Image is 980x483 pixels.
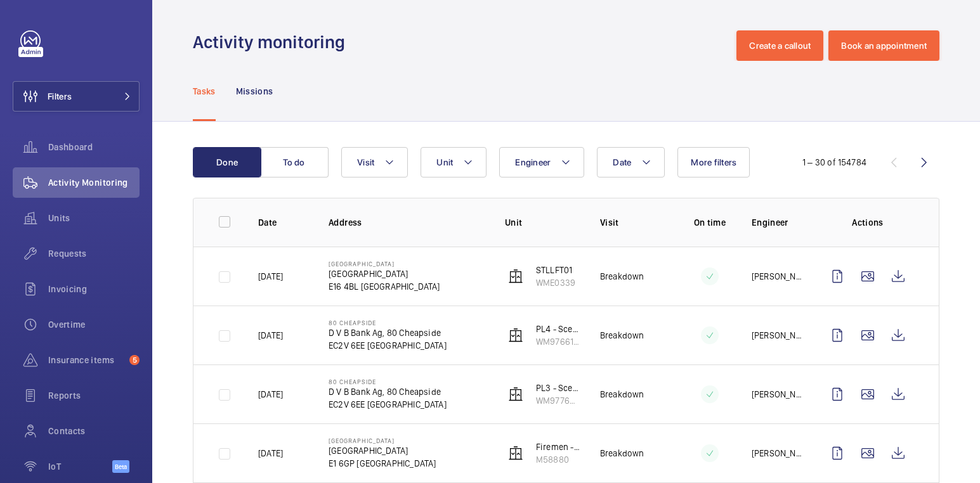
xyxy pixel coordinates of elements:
[112,460,129,473] span: Beta
[48,141,140,153] span: Dashboard
[536,441,580,453] p: Firemen - EPL Passenger Lift 2 RH
[329,385,447,398] p: D V B Bank Ag, 80 Cheapside
[752,388,802,401] p: [PERSON_NAME]
[436,157,453,167] span: Unit
[236,85,273,98] p: Missions
[48,247,140,260] span: Requests
[508,328,523,343] img: elevator.svg
[48,283,140,295] span: Invoicing
[536,264,575,276] p: STLLFT01
[258,329,283,342] p: [DATE]
[752,447,802,460] p: [PERSON_NAME]
[536,323,580,335] p: PL4 - Scenic
[329,267,440,280] p: [GEOGRAPHIC_DATA]
[193,30,353,54] h1: Activity monitoring
[752,216,802,229] p: Engineer
[48,425,140,437] span: Contacts
[505,216,580,229] p: Unit
[258,447,283,460] p: [DATE]
[802,156,866,169] div: 1 – 30 of 154784
[329,319,447,326] p: 80 Cheapside
[193,147,261,177] button: Done
[828,30,939,61] button: Book an appointment
[129,355,140,365] span: 5
[329,457,436,470] p: E1 6GP [GEOGRAPHIC_DATA]
[822,216,913,229] p: Actions
[48,318,140,331] span: Overtime
[600,388,644,401] p: Breakdown
[613,157,631,167] span: Date
[258,388,283,401] p: [DATE]
[48,354,124,366] span: Insurance items
[536,394,580,407] p: WM97767924
[357,157,374,167] span: Visit
[736,30,823,61] button: Create a callout
[48,90,72,103] span: Filters
[600,447,644,460] p: Breakdown
[13,81,140,112] button: Filters
[421,147,487,177] button: Unit
[691,157,736,167] span: More filters
[341,147,408,177] button: Visit
[329,398,447,411] p: EC2V 6EE [GEOGRAPHIC_DATA]
[329,280,440,293] p: E16 4BL [GEOGRAPHIC_DATA]
[260,147,329,177] button: To do
[688,216,731,229] p: On time
[499,147,584,177] button: Engineer
[193,85,216,98] p: Tasks
[600,270,644,283] p: Breakdown
[258,216,308,229] p: Date
[48,212,140,224] span: Units
[329,444,436,457] p: [GEOGRAPHIC_DATA]
[597,147,665,177] button: Date
[329,260,440,267] p: [GEOGRAPHIC_DATA]
[752,270,802,283] p: [PERSON_NAME]
[329,326,447,339] p: D V B Bank Ag, 80 Cheapside
[536,276,575,289] p: WME0339
[508,269,523,284] img: elevator.svg
[329,378,447,385] p: 80 Cheapside
[329,216,485,229] p: Address
[48,389,140,402] span: Reports
[258,270,283,283] p: [DATE]
[508,387,523,402] img: elevator.svg
[536,335,580,348] p: WM97661710
[752,329,802,342] p: [PERSON_NAME]
[600,216,668,229] p: Visit
[536,453,580,466] p: M58880
[677,147,750,177] button: More filters
[48,176,140,189] span: Activity Monitoring
[536,382,580,394] p: PL3 - Scenic
[515,157,551,167] span: Engineer
[329,339,447,352] p: EC2V 6EE [GEOGRAPHIC_DATA]
[508,446,523,461] img: elevator.svg
[48,460,112,473] span: IoT
[600,329,644,342] p: Breakdown
[329,437,436,444] p: [GEOGRAPHIC_DATA]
